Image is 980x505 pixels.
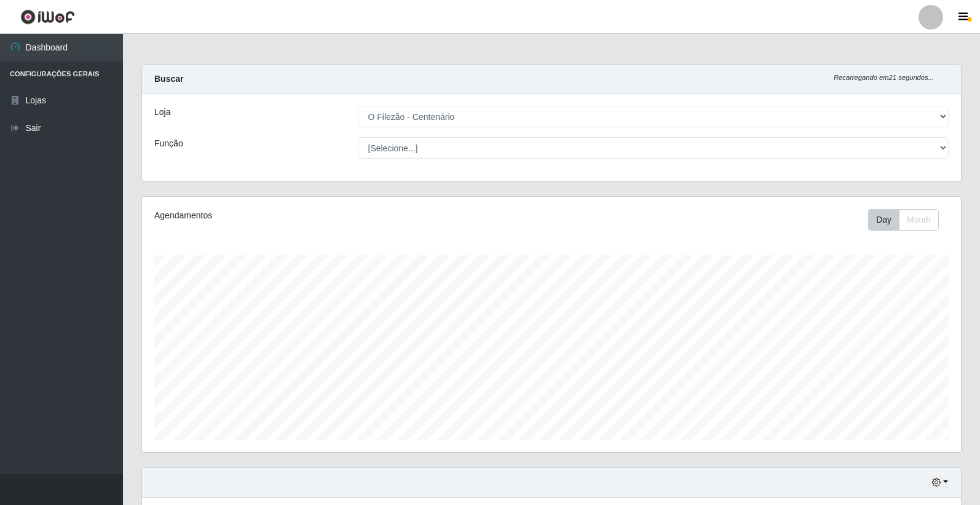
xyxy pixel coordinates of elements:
button: Day [868,209,899,231]
div: Toolbar with button groups [868,209,949,231]
div: First group [868,209,939,231]
img: CoreUI Logo [20,9,75,25]
button: Month [899,209,939,231]
label: Função [154,137,183,150]
label: Loja [154,106,170,119]
i: Recarregando em 21 segundos... [834,74,934,81]
strong: Buscar [154,74,183,84]
div: Agendamentos [154,209,475,222]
